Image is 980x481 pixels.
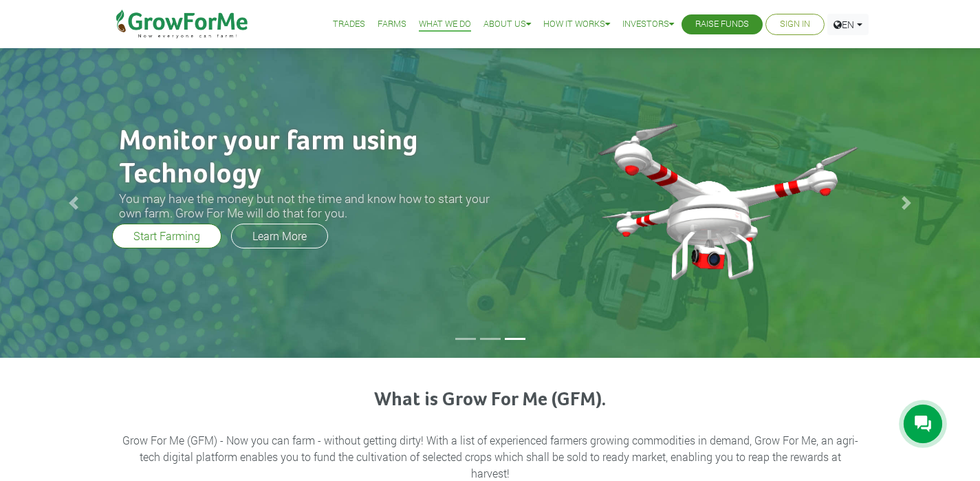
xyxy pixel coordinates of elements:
[695,17,749,32] a: Raise Funds
[419,17,471,32] a: What We Do
[119,125,511,191] h2: Monitor your farm using Technology
[333,17,365,32] a: Trades
[780,17,810,32] a: Sign In
[566,72,872,287] img: growforme image
[121,389,860,412] h3: What is Grow For Me (GFM).
[622,17,674,32] a: Investors
[231,224,328,248] a: Learn More
[483,17,531,32] a: About Us
[112,224,221,248] a: Start Farming
[827,14,869,35] a: EN
[378,17,406,32] a: Farms
[119,191,511,220] h3: You may have the money but not the time and know how to start your own farm. Grow For Me will do ...
[543,17,610,32] a: How it Works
